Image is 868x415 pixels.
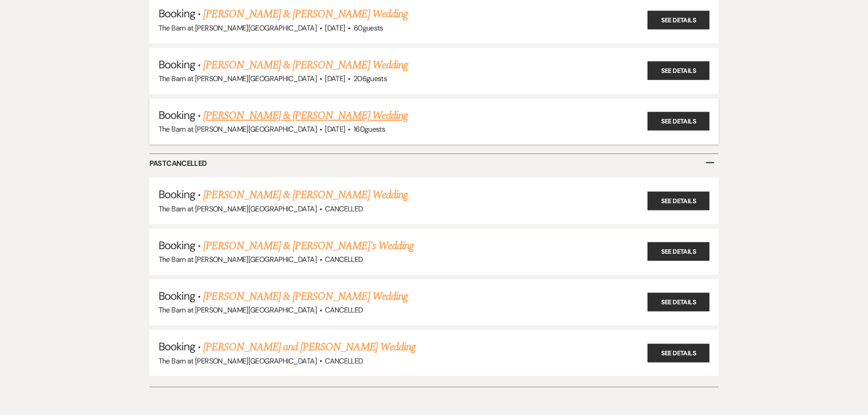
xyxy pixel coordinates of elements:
[159,305,317,315] span: The Barn at [PERSON_NAME][GEOGRAPHIC_DATA]
[354,23,383,33] span: 60 guests
[159,238,195,252] span: Booking
[203,6,407,22] a: [PERSON_NAME] & [PERSON_NAME] Wedding
[203,108,407,124] a: [PERSON_NAME] & [PERSON_NAME] Wedding
[159,57,195,72] span: Booking
[159,108,195,122] span: Booking
[647,293,709,312] a: See Details
[705,152,715,172] span: –
[159,255,317,264] span: The Barn at [PERSON_NAME][GEOGRAPHIC_DATA]
[354,74,387,83] span: 206 guests
[159,204,317,214] span: The Barn at [PERSON_NAME][GEOGRAPHIC_DATA]
[647,11,709,30] a: See Details
[159,23,317,33] span: The Barn at [PERSON_NAME][GEOGRAPHIC_DATA]
[159,6,195,20] span: Booking
[159,124,317,134] span: The Barn at [PERSON_NAME][GEOGRAPHIC_DATA]
[159,339,195,354] span: Booking
[159,74,317,83] span: The Barn at [PERSON_NAME][GEOGRAPHIC_DATA]
[325,124,345,134] span: [DATE]
[203,238,414,254] a: [PERSON_NAME] & [PERSON_NAME]'s Wedding
[159,187,195,201] span: Booking
[159,356,317,366] span: The Barn at [PERSON_NAME][GEOGRAPHIC_DATA]
[203,187,407,203] a: [PERSON_NAME] & [PERSON_NAME] Wedding
[325,23,345,33] span: [DATE]
[203,339,416,355] a: [PERSON_NAME] and [PERSON_NAME] Wedding
[647,242,709,261] a: See Details
[325,305,363,315] span: Cancelled
[354,124,385,134] span: 160 guests
[647,112,709,131] a: See Details
[647,61,709,80] a: See Details
[325,204,363,214] span: Cancelled
[325,74,345,83] span: [DATE]
[325,356,363,366] span: Cancelled
[203,57,407,73] a: [PERSON_NAME] & [PERSON_NAME] Wedding
[325,255,363,264] span: Cancelled
[203,288,407,305] a: [PERSON_NAME] & [PERSON_NAME] Wedding
[647,343,709,362] a: See Details
[159,289,195,303] span: Booking
[647,191,709,210] a: See Details
[149,154,719,173] h6: Past Cancelled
